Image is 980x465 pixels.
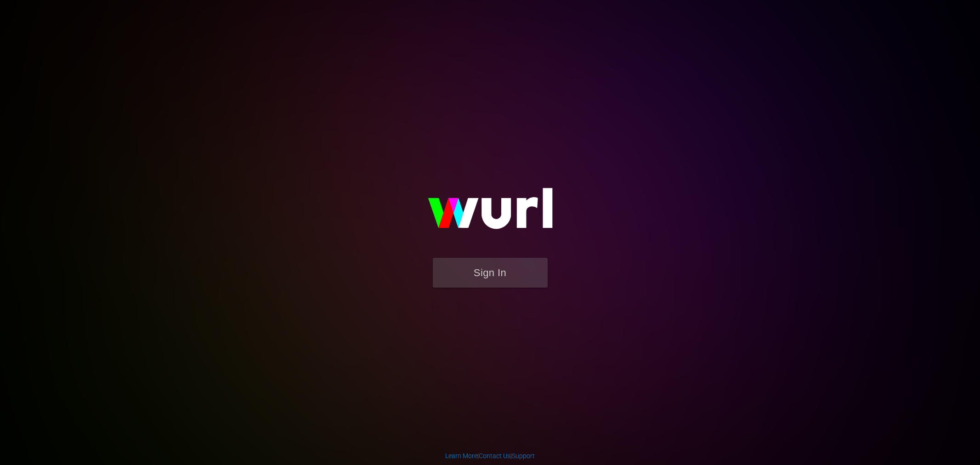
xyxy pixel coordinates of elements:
a: Learn More [445,452,477,459]
a: Contact Us [479,452,510,459]
img: wurl-logo-on-black-223613ac3d8ba8fe6dc639794a292ebdb59501304c7dfd60c99c58986ef67473.svg [398,168,582,257]
div: | | [445,451,535,460]
a: Support [512,452,535,459]
button: Sign In [433,258,548,288]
